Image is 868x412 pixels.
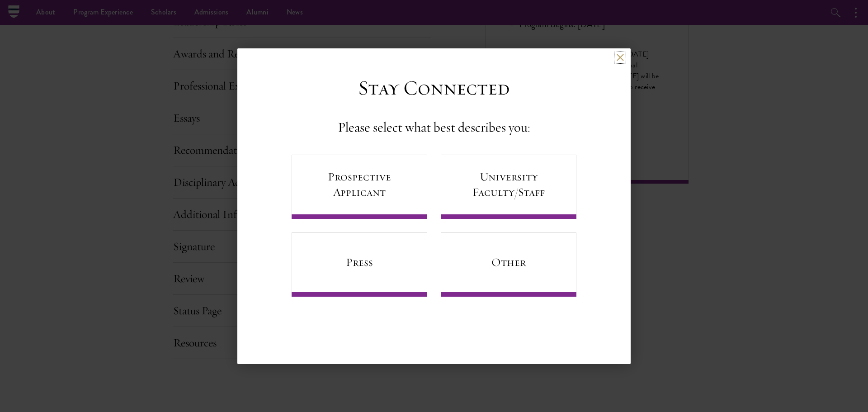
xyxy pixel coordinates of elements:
[338,118,530,137] h4: Please select what best describes you:
[441,232,576,297] a: Other
[292,155,427,219] a: Prospective Applicant
[292,232,427,297] a: Press
[441,155,576,219] a: University Faculty/Staff
[358,76,510,101] h3: Stay Connected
